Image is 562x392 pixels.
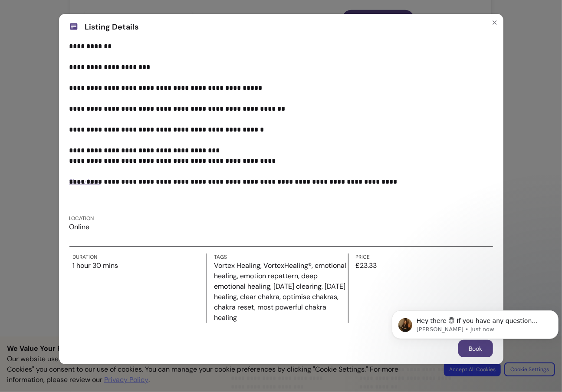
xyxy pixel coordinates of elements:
[69,222,94,232] p: Online
[214,254,348,260] label: Tags
[73,254,207,260] label: Duration
[214,260,348,323] p: Vortex Healing, VortexHealing®, emotional healing, emotion repattern, deep emotional healing, [DA...
[69,215,94,222] label: Location
[355,254,490,260] label: Price
[355,260,490,271] p: £23.33
[488,16,502,30] button: Close
[85,21,139,33] span: Listing Details
[73,260,207,271] p: 1 hour 30 mins
[388,292,562,388] iframe: Intercom notifications message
